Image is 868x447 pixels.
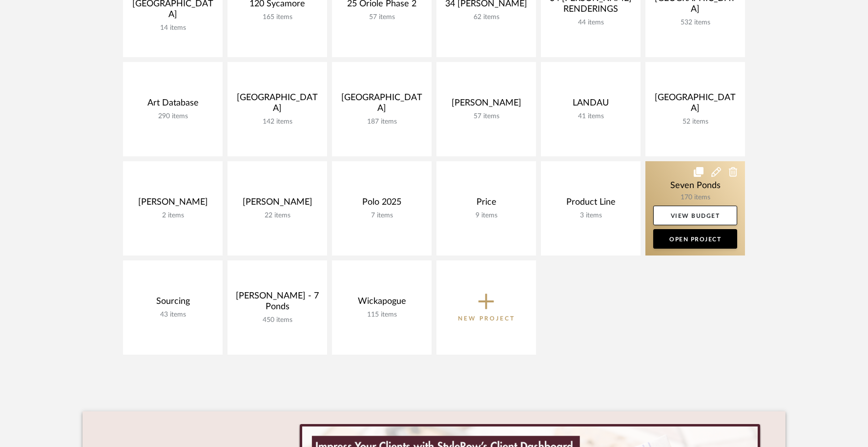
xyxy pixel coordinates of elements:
button: New Project [436,260,536,355]
div: 14 items [131,24,215,32]
div: 165 items [235,13,319,21]
div: Wickapogue [340,296,424,311]
div: Sourcing [131,296,215,311]
div: [GEOGRAPHIC_DATA] [653,92,737,118]
div: 7 items [340,212,424,220]
div: 44 items [549,19,633,27]
div: [GEOGRAPHIC_DATA] [340,92,424,118]
div: 43 items [131,311,215,319]
a: View Budget [653,206,737,225]
div: 62 items [444,13,528,21]
div: [GEOGRAPHIC_DATA] [235,92,319,118]
div: 3 items [549,212,633,220]
div: 532 items [653,19,737,27]
a: Open Project [653,229,737,249]
div: 187 items [340,118,424,126]
div: 142 items [235,118,319,126]
div: Polo 2025 [340,197,424,212]
div: [PERSON_NAME] [235,197,319,212]
div: 52 items [653,118,737,126]
div: [PERSON_NAME] [444,98,528,112]
div: 57 items [340,13,424,21]
div: Art Database [131,98,215,112]
div: 9 items [444,212,528,220]
div: [PERSON_NAME] - 7 Ponds [235,291,319,316]
div: 41 items [549,112,633,121]
div: Product Line [549,197,633,212]
div: 2 items [131,212,215,220]
div: 450 items [235,316,319,324]
div: 115 items [340,311,424,319]
div: 290 items [131,112,215,121]
div: 57 items [444,112,528,121]
p: New Project [458,314,515,323]
div: [PERSON_NAME] [131,197,215,212]
div: Price [444,197,528,212]
div: LANDAU [549,98,633,112]
div: 22 items [235,212,319,220]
